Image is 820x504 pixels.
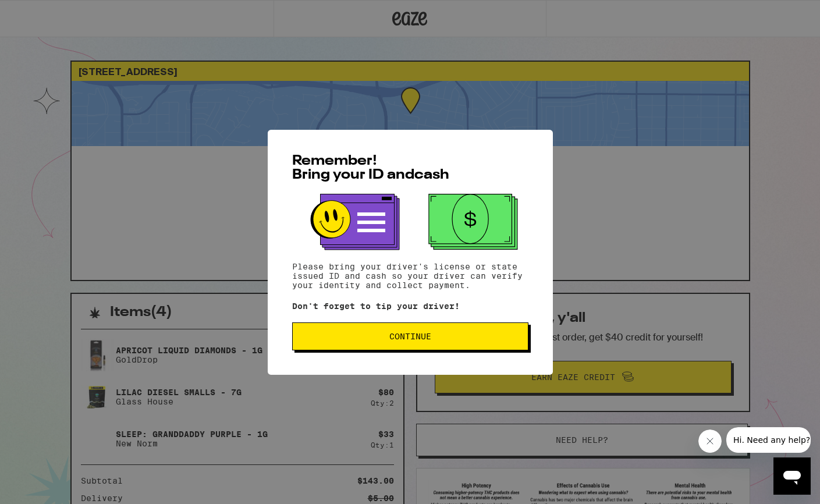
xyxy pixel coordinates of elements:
[389,332,431,340] span: Continue
[292,262,528,290] p: Please bring your driver's license or state issued ID and cash so your driver can verify your ide...
[292,154,449,182] span: Remember! Bring your ID and cash
[292,301,528,311] p: Don't forget to tip your driver!
[726,427,811,453] iframe: Message from company
[773,457,811,495] iframe: Button to launch messaging window
[292,322,528,350] button: Continue
[698,430,722,453] iframe: Close message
